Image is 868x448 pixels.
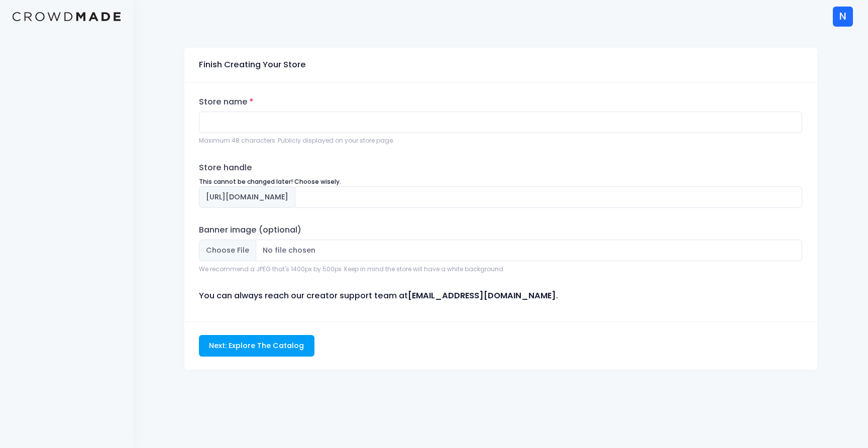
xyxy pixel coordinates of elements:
[199,265,803,274] div: We recommend a JPEG that's 1400px by 500px. Keep in mind the store will have a white background.
[199,51,306,79] div: Finish Creating Your Store
[199,96,254,108] label: Store name
[833,7,853,27] div: N
[199,290,803,302] p: You can always reach our creator support team at .
[199,186,295,208] span: [URL][DOMAIN_NAME]
[199,224,301,236] label: Banner image (optional)
[199,177,803,186] div: This cannot be changed later! Choose wisely.
[199,136,803,145] div: Maximum 48 characters. Publicly displayed on your store page.
[199,335,314,357] input: Next: Explore The Catalog
[199,162,252,174] label: Store handle
[13,12,121,22] img: Logo
[408,290,556,301] strong: [EMAIL_ADDRESS][DOMAIN_NAME]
